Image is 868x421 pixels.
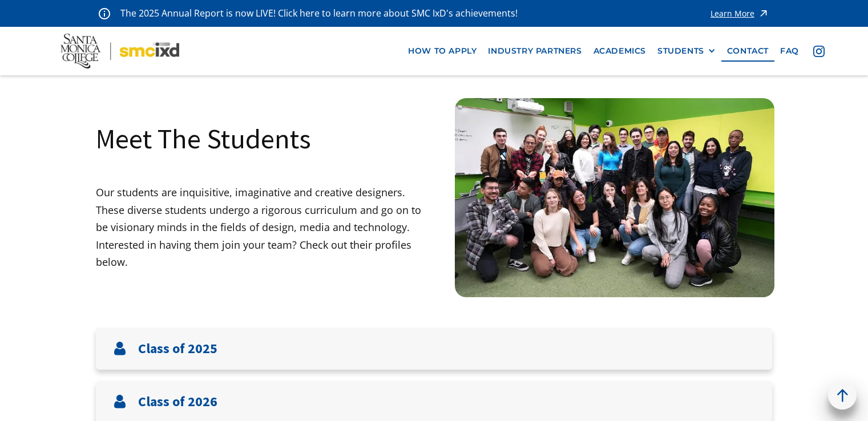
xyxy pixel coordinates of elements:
[402,41,482,62] a: how to apply
[138,394,217,410] h3: Class of 2026
[721,41,774,62] a: contact
[758,6,769,21] img: icon - arrow - alert
[138,341,217,357] h3: Class of 2025
[120,6,519,21] p: The 2025 Annual Report is now LIVE! Click here to learn more about SMC IxD's achievements!
[482,41,587,62] a: industry partners
[774,41,805,62] a: faq
[113,395,127,408] img: User icon
[96,121,311,156] h1: Meet The Students
[657,46,704,56] div: STUDENTS
[813,46,825,57] img: icon - instagram
[657,46,716,56] div: STUDENTS
[455,98,774,297] img: Santa Monica College IxD Students engaging with industry
[60,34,179,68] img: Santa Monica College - SMC IxD logo
[828,381,857,410] a: back to top
[588,41,652,62] a: Academics
[99,7,110,19] img: icon - information - alert
[710,10,754,18] div: Learn More
[113,342,127,355] img: User icon
[710,6,769,21] a: Learn More
[96,184,434,271] p: Our students are inquisitive, imaginative and creative designers. These diverse students undergo ...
